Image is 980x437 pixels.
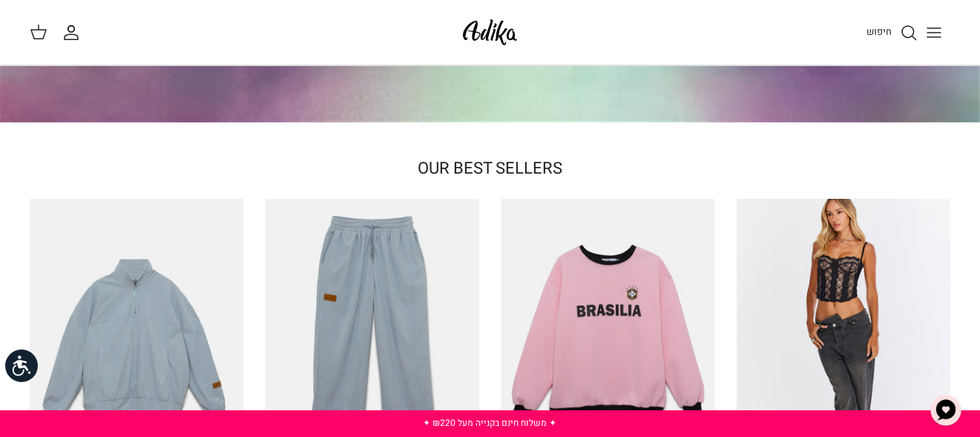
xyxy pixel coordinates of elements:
button: צ'אט [924,388,968,433]
a: החשבון שלי [62,24,86,42]
span: חיפוש [866,24,892,39]
img: Adika IL [458,15,522,50]
button: Toggle menu [918,16,950,49]
a: ✦ משלוח חינם בקנייה מעל ₪220 ✦ [423,416,556,430]
a: OUR BEST SELLERS [418,157,562,180]
a: חיפוש [866,24,918,42]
